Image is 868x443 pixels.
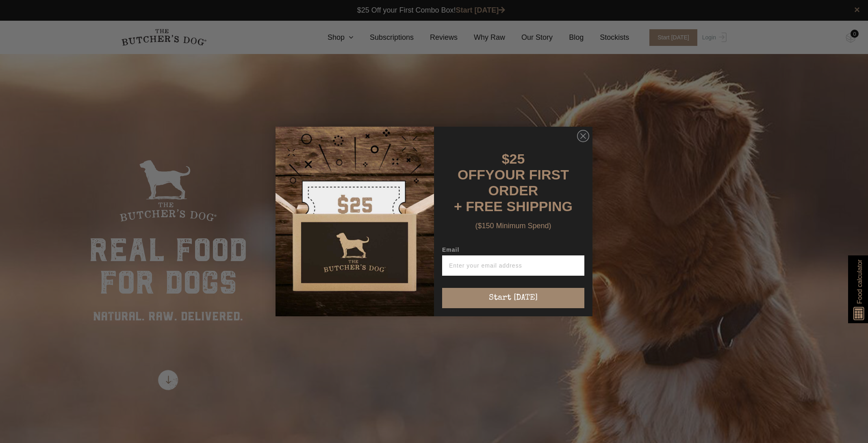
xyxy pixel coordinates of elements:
[276,127,434,316] img: d0d537dc-5429-4832-8318-9955428ea0a1.jpeg
[454,167,573,214] span: YOUR FIRST ORDER + FREE SHIPPING
[475,222,551,230] span: ($150 Minimum Spend)
[855,259,864,304] span: Food calculator
[442,288,584,308] button: Start [DATE]
[458,151,525,182] span: $25 OFF
[577,130,589,142] button: Close dialog
[442,246,584,255] label: Email
[442,255,584,276] input: Enter your email address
